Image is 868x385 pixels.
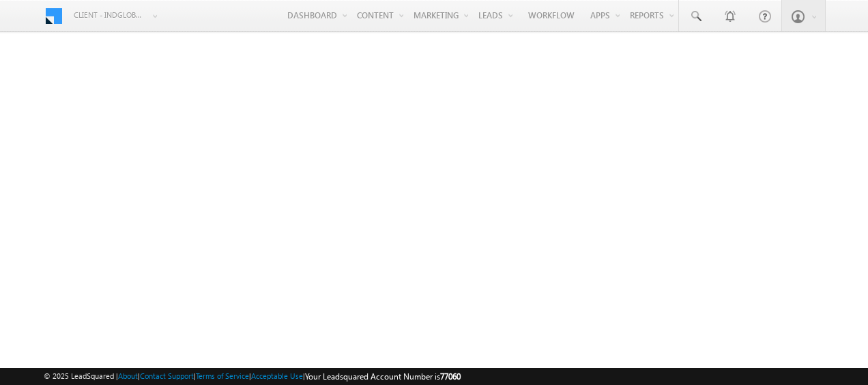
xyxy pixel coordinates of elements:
span: Client - indglobal1 (77060) [74,8,145,22]
a: Contact Support [140,371,194,380]
span: 77060 [440,371,461,382]
a: Acceptable Use [251,371,303,380]
a: About [118,371,138,380]
span: © 2025 LeadSquared | | | | | [44,370,461,383]
a: Terms of Service [196,371,249,380]
span: Your Leadsquared Account Number is [305,371,461,382]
